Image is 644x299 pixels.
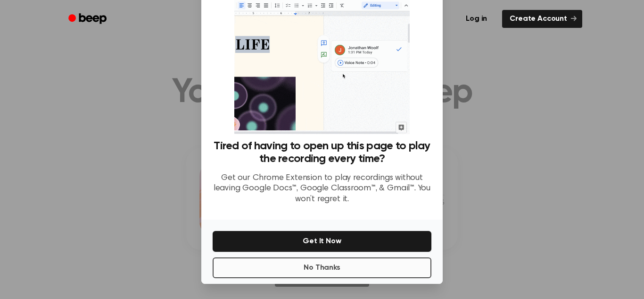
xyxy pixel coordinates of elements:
h3: Tired of having to open up this page to play the recording every time? [213,140,431,165]
button: No Thanks [213,257,431,278]
p: Get our Chrome Extension to play recordings without leaving Google Docs™, Google Classroom™, & Gm... [213,173,431,205]
a: Log in [456,8,496,30]
a: Beep [62,10,115,28]
button: Get It Now [213,231,431,252]
a: Create Account [502,10,582,28]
